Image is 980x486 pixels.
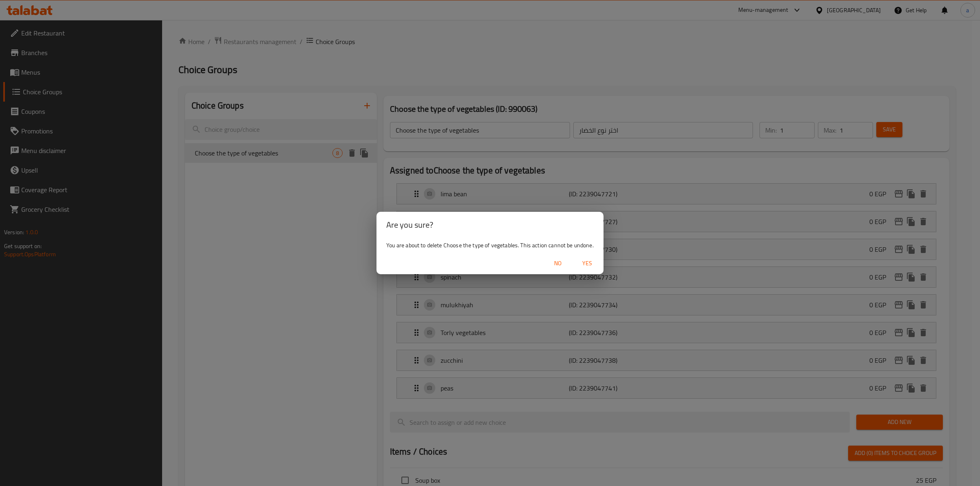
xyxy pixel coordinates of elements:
[577,258,597,269] span: Yes
[548,258,568,269] span: No
[574,256,600,271] button: Yes
[376,238,604,253] div: You are about to delete Choose the type of vegetables. This action cannot be undone.
[545,256,571,271] button: No
[386,218,594,231] h2: Are you sure?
